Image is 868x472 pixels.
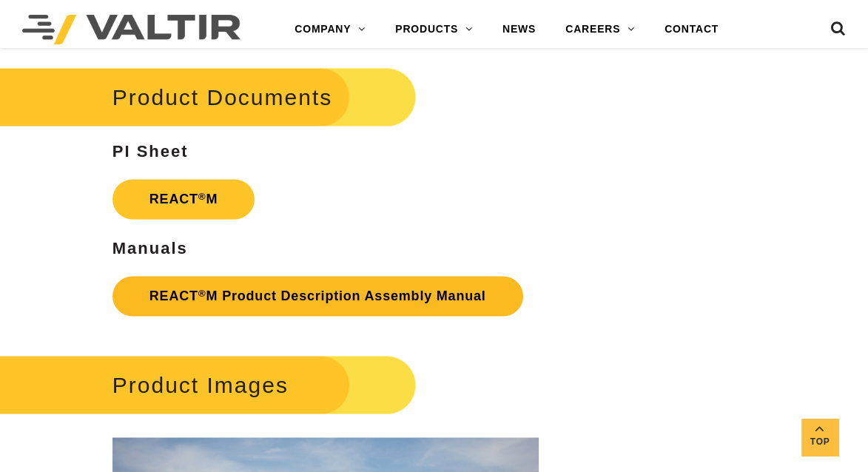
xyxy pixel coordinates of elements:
img: Valtir [22,15,240,44]
a: Top [801,419,838,456]
a: CONTACT [650,15,733,44]
a: NEWS [488,15,551,44]
a: CAREERS [551,15,650,44]
strong: REACT M [149,192,218,206]
strong: Manuals [112,239,188,257]
sup: ® [198,288,206,299]
a: REACT®M [112,179,255,219]
sup: ® [198,191,206,202]
a: REACT®M Product Description Assembly Manual [112,276,523,316]
a: PRODUCTS [380,15,488,44]
strong: PI Sheet [112,142,189,161]
span: Top [801,434,838,451]
a: COMPANY [280,15,380,44]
